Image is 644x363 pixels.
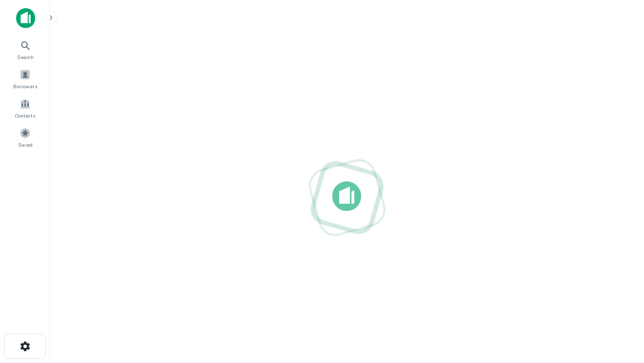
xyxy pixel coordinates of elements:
[3,94,47,122] a: Contacts
[3,124,47,151] a: Saved
[3,36,47,63] a: Search
[17,53,34,61] span: Search
[13,82,37,90] span: Borrowers
[15,111,35,119] span: Contacts
[594,282,644,331] iframe: Chat Widget
[18,141,33,149] span: Saved
[3,65,47,92] a: Borrowers
[16,8,35,28] img: capitalize-icon.png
